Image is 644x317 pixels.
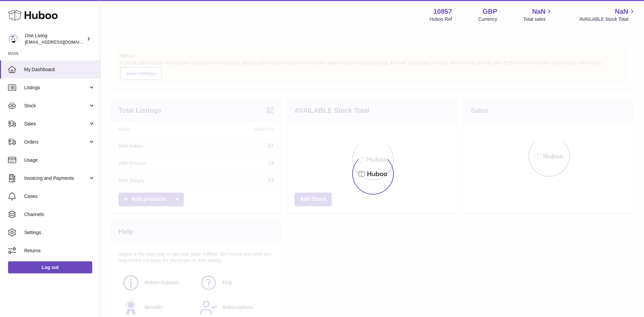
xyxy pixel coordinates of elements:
[24,229,95,236] span: Settings
[24,139,88,145] span: Orders
[24,211,95,218] span: Channels
[478,16,497,22] div: Currency
[8,261,92,273] a: Log out
[24,103,88,109] span: Stock
[24,248,95,254] span: Returns
[24,157,95,163] span: Usage
[24,85,88,91] span: Listings
[579,16,636,22] span: AVAILABLE Stock Total
[430,16,452,22] div: Huboo Ref
[8,34,18,44] img: internalAdmin-10857@internal.huboo.com
[433,7,452,16] strong: 10857
[532,7,545,16] span: NaN
[24,121,88,127] span: Sales
[523,7,553,22] a: NaN Total sales
[25,39,99,45] span: [EMAIL_ADDRESS][DOMAIN_NAME]
[24,175,88,181] span: Invoicing and Payments
[25,33,85,45] div: One Living
[523,16,553,22] span: Total sales
[24,66,95,73] span: My Dashboard
[615,7,628,16] span: NaN
[24,193,95,200] span: Cases
[483,7,497,16] strong: GBP
[579,7,636,22] a: NaN AVAILABLE Stock Total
